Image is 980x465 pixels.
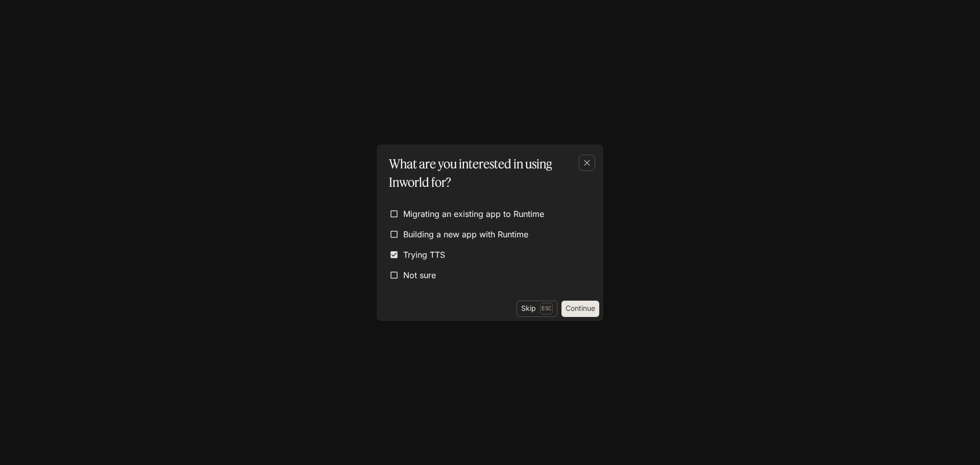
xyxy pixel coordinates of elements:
[389,155,587,191] p: What are you interested in using Inworld for?
[561,301,599,317] button: Continue
[403,208,544,220] span: Migrating an existing app to Runtime
[403,228,528,240] span: Building a new app with Runtime
[540,303,553,314] p: Esc
[517,301,557,317] button: SkipEsc
[403,269,436,281] span: Not sure
[403,249,445,261] span: Trying TTS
